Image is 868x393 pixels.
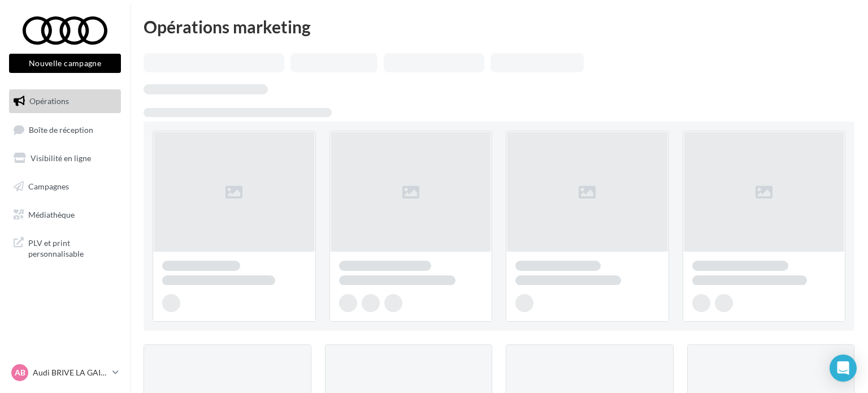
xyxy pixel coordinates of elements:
[7,231,123,264] a: PLV et print personnalisable
[15,367,25,378] span: AB
[29,96,69,106] span: Opérations
[31,153,91,163] span: Visibilité en ligne
[33,367,108,378] p: Audi BRIVE LA GAILLARDE
[28,182,69,191] span: Campagnes
[9,362,121,383] a: AB Audi BRIVE LA GAILLARDE
[144,18,854,35] div: Opérations marketing
[830,355,857,382] div: Open Intercom Messenger
[7,175,123,198] a: Campagnes
[28,209,75,219] span: Médiathèque
[7,118,123,142] a: Boîte de réception
[7,203,123,227] a: Médiathèque
[7,89,123,113] a: Opérations
[29,124,93,134] span: Boîte de réception
[7,146,123,170] a: Visibilité en ligne
[9,54,121,73] button: Nouvelle campagne
[28,235,116,260] span: PLV et print personnalisable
